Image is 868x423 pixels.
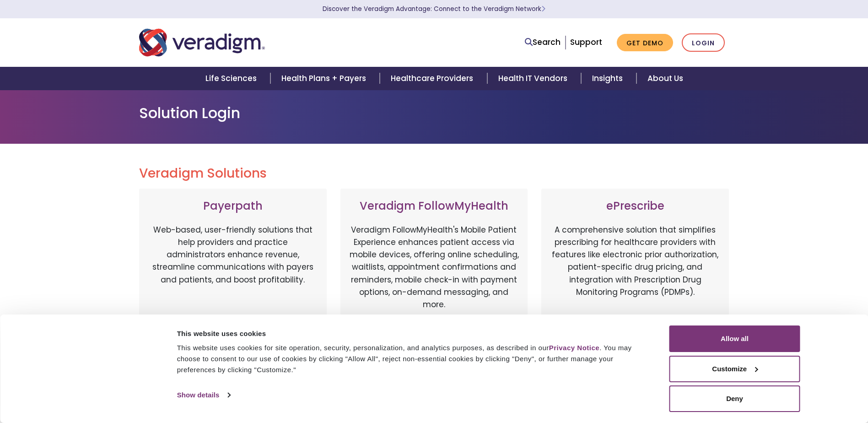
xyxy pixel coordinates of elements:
span: Learn More [541,5,545,13]
div: This website uses cookies [177,328,649,339]
a: Healthcare Providers [380,67,487,90]
h3: Veradigm FollowMyHealth [350,200,519,213]
a: Health IT Vendors [487,67,581,90]
a: Search [525,36,561,49]
a: Login [682,33,725,52]
h3: ePrescribe [550,200,720,213]
p: Web-based, user-friendly solutions that help providers and practice administrators enhance revenu... [148,224,318,320]
div: This website uses cookies for site operation, security, personalization, and analytics purposes, ... [177,342,649,375]
img: Veradigm logo [139,27,265,58]
a: Health Plans + Payers [270,67,380,90]
a: Show details [177,388,230,402]
p: A comprehensive solution that simplifies prescribing for healthcare providers with features like ... [550,224,720,320]
h3: Payerpath [148,200,318,213]
button: Deny [669,385,800,412]
h2: Veradigm Solutions [139,166,729,181]
a: Insights [581,67,636,90]
p: Veradigm FollowMyHealth's Mobile Patient Experience enhances patient access via mobile devices, o... [350,224,519,311]
a: Get Demo [617,34,673,52]
a: Discover the Veradigm Advantage: Connect to the Veradigm NetworkLearn More [323,5,545,13]
button: Customize [669,356,800,382]
a: About Us [636,67,694,90]
a: Support [570,37,602,48]
a: Life Sciences [194,67,270,90]
a: Privacy Notice [549,344,599,352]
h1: Solution Login [139,104,729,122]
button: Allow all [669,325,800,352]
